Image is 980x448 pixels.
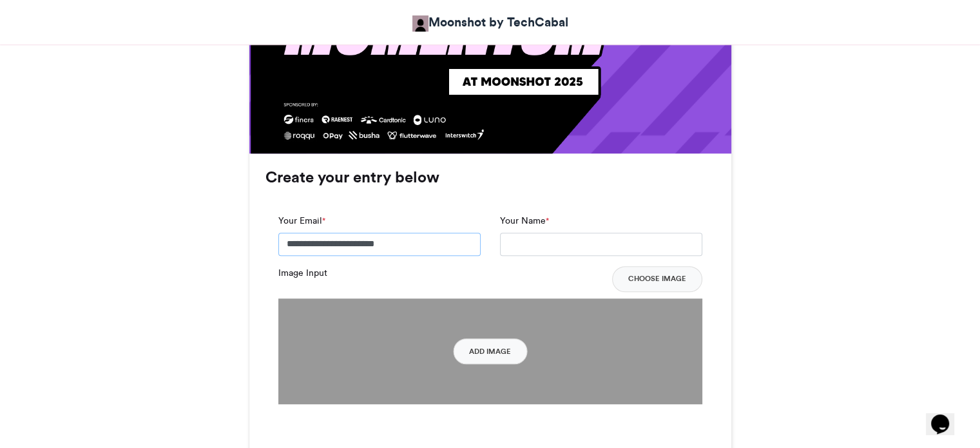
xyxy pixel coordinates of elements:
label: Image Input [278,266,327,280]
label: Your Name [500,214,549,228]
a: Moonshot by TechCabal [412,13,568,32]
img: Moonshot by TechCabal [412,15,428,32]
button: Add Image [453,338,527,364]
iframe: chat widget [926,396,967,435]
h3: Create your entry below [265,170,715,185]
button: Choose Image [612,266,702,292]
label: Your Email [278,214,325,228]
